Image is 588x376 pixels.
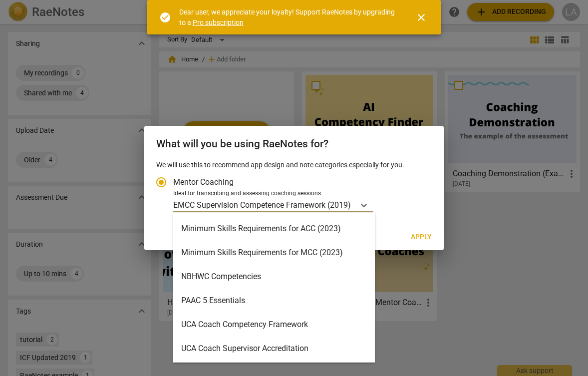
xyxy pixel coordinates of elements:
div: Ideal for transcribing and assessing coaching sessions [173,189,429,198]
div: Minimum Skills Requirements for MCC (2023) [173,241,375,265]
div: Account type [156,170,432,213]
div: NBHWC Competencies [173,265,375,289]
a: Pro subscription [193,18,244,26]
span: Apply [411,232,432,242]
span: close [415,11,427,23]
span: check_circle [159,11,171,23]
div: UCA Coach Competency Framework [173,313,375,337]
div: Dear user, we appreciate your loyalty! Support RaeNotes by upgrading to a [179,7,397,27]
button: Close [409,5,433,29]
div: UCA Coach Supervisor Accreditation [173,337,375,361]
p: We will use this to recommend app design and note categories especially for you. [156,160,432,170]
p: EMCC Supervision Competence Framework (2019) [173,199,351,211]
div: PAAC 5 Essentials [173,289,375,313]
span: Mentor Coaching [173,176,234,188]
div: Minimum Skills Requirements for ACC (2023) [173,217,375,241]
input: Ideal for transcribing and assessing coaching sessionsEMCC Supervision Competence Framework (2019) [352,200,354,210]
button: Apply [403,228,440,246]
h2: What will you be using RaeNotes for? [156,138,432,150]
